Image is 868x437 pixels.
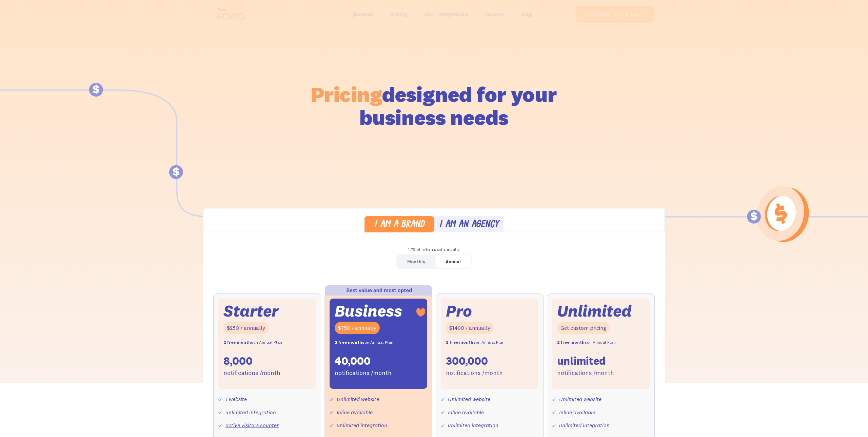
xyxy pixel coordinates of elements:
a: reviews [486,9,504,19]
div: on Annual Plan [335,338,393,347]
div: $1490 / annually [446,322,494,334]
div: Get custom pricing [557,322,610,334]
div: Starter [223,304,278,318]
span: Pricing [311,81,382,107]
span:  [640,11,646,17]
div: 8,000 [223,354,253,368]
div: 300,000 [446,354,488,368]
a: 100+ integrations [425,9,469,19]
div: Business [335,304,402,318]
div: I am a brand [374,220,425,230]
div: unlimited integration [559,420,610,430]
div: on Annual Plan [557,338,616,347]
div: $750 / annually [335,322,380,334]
div: I am an agency [439,220,499,230]
div: notifications /month [446,368,503,378]
div: unlimited integration [225,407,276,417]
div: unlimited [557,354,606,368]
div: notifications /month [557,368,614,378]
div: Inline available [559,407,595,417]
a: blog [521,9,532,19]
div: notifications /month [335,368,392,378]
div: Pro [446,304,472,318]
div: Unlimited [557,304,632,318]
a: pricing [390,9,408,19]
strong: 2 free months [223,340,253,345]
div: 17% off when paid annually [203,245,665,254]
div: 40,000 [335,354,371,368]
div: on Annual Plan [223,338,282,347]
div: Unlimited website [448,394,490,404]
div: Inline available [337,407,373,417]
a: active visitors counter [225,422,279,429]
div: Unlimited website [337,394,379,404]
strong: 2 free months [557,340,587,345]
div: Monthly [407,257,425,267]
div: unlimited integration [448,420,498,430]
a: features [353,9,373,19]
div: Inline available [448,407,484,417]
div: Annual [446,257,461,267]
h1: designed for your business needs [311,83,557,129]
div: notifications /month [223,368,280,378]
div: $250 / annually [223,322,269,334]
div: on Annual Plan [446,338,505,347]
strong: 2 free months [446,340,476,345]
div: 1 website [225,394,247,404]
strong: 2 free months [335,340,364,345]
a: try fomo for free [575,6,654,23]
div: Unlimited website [559,394,601,404]
div: unlimited integration [337,420,387,430]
